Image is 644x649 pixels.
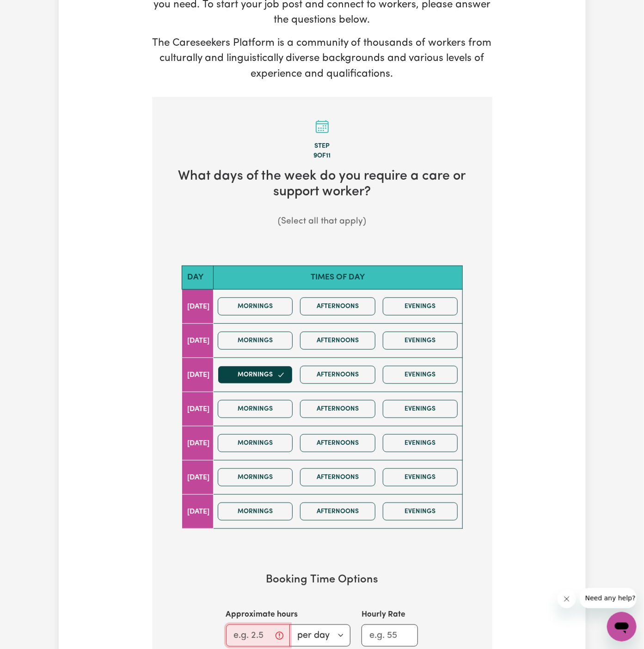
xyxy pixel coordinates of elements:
td: [DATE] [182,495,213,529]
td: [DATE] [182,392,213,426]
input: e.g. 55 [362,625,418,647]
button: Mornings [218,468,293,486]
p: The Careseekers Platform is a community of thousands of workers from culturally and linguisticall... [152,36,492,82]
button: Evenings [383,297,458,315]
button: Mornings [218,434,293,452]
iframe: Message from company [580,588,637,608]
div: 9 of 11 [167,151,478,161]
iframe: Close message [558,590,576,608]
button: Evenings [383,400,458,418]
h2: What days of the week do you require a care or support worker? [167,169,478,200]
button: Afternoons [300,468,375,486]
iframe: Button to launch messaging window [607,612,637,642]
input: e.g. 2.5 [226,625,290,647]
button: Mornings [218,400,293,418]
button: Afternoons [300,332,375,350]
button: Afternoons [300,503,375,521]
td: [DATE] [182,461,213,495]
button: Mornings [218,503,293,521]
th: Times of day [213,266,462,289]
h3: Booking Time Options [182,573,463,587]
button: Mornings [218,332,293,350]
button: Mornings [218,297,293,315]
button: Afternoons [300,366,375,384]
button: Evenings [383,332,458,350]
td: [DATE] [182,426,213,461]
button: Evenings [383,434,458,452]
td: [DATE] [182,324,213,358]
button: Evenings [383,503,458,521]
th: Day [182,266,213,289]
label: Approximate hours [226,609,298,621]
td: [DATE] [182,358,213,392]
button: Mornings [218,366,293,384]
p: (Select all that apply) [167,215,478,229]
label: Hourly Rate [362,609,405,621]
div: Step [167,141,478,152]
button: Afternoons [300,434,375,452]
button: Evenings [383,366,458,384]
td: [DATE] [182,290,213,324]
button: Afternoons [300,297,375,315]
button: Afternoons [300,400,375,418]
button: Evenings [383,468,458,486]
